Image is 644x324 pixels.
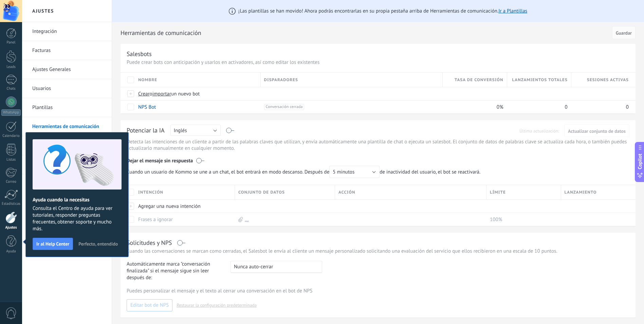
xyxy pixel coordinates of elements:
a: ... [245,216,249,223]
span: o [150,91,152,97]
span: 0 [626,104,629,110]
div: Panel [1,40,21,45]
div: Dejar el mensaje sin respuesta [127,153,629,166]
span: Límite [490,189,506,196]
div: 0 [571,101,629,113]
span: Conversación cerrada [264,104,305,110]
span: Guardar [616,31,632,35]
div: Agregar una nueva intención [135,200,232,213]
li: Ajustes Generales [22,60,112,79]
button: Inglés [170,125,221,136]
p: Cuando las conversaciones se marcan como cerradas, el Salesbot le envía al cliente un mensaje per... [127,248,629,254]
div: Calendario [1,134,21,138]
span: Lanzamiento [565,189,597,196]
div: Ajustes [1,226,21,230]
span: Nunca auto-cerrar [234,264,273,270]
span: Consulta el Centro de ayuda para ver tutoriales, responder preguntas frecuentes, obtener soporte ... [33,205,122,232]
span: Acción [338,189,355,196]
a: Plantillas [32,98,105,117]
button: 5 minutos [329,166,380,178]
div: 100% [486,213,557,226]
div: WhatsApp [1,109,21,116]
span: Ir al Help Center [36,241,69,246]
span: Perfecto, entendido [78,241,118,246]
span: Nombre [138,77,157,83]
div: 0 [507,101,568,113]
a: Facturas [32,41,105,60]
span: de inactividad del usuario, el bot se reactivará. [127,166,484,178]
span: Intención [138,189,163,196]
span: 0% [497,104,503,110]
span: 5 minutos [333,169,354,175]
li: Plantillas [22,98,112,117]
button: Guardar [612,26,636,39]
p: Puede crear bots con anticipación y usarlos en activadores, así como editar los existentes [127,59,629,66]
span: Sesiones activas [587,77,629,83]
div: Solicitudes y NPS [127,239,172,247]
h2: Herramientas de comunicación [121,26,610,40]
span: Inglés [174,127,187,134]
div: Potenciar la IA [127,126,165,135]
button: Ir al Help Center [33,238,73,250]
button: Perfecto, entendido [75,239,121,249]
a: Frases a ignorar [138,216,173,223]
span: 0 [565,104,568,110]
div: Chats [1,87,21,91]
a: Herramientas de comunicación [32,117,105,136]
li: Integración [22,22,112,41]
span: Copilot [637,154,643,169]
div: Listas [1,158,21,162]
span: ¡Las plantillas se han movido! Ahora podrás encontrarlas en su propia pestaña arriba de Herramien... [238,8,527,14]
div: Correo [1,180,21,184]
span: 100% [490,216,502,223]
p: Detecta las intenciones de un cliente a partir de las palabras claves que utilizan, y envía autom... [127,139,629,151]
li: Herramientas de comunicación [22,117,112,136]
div: Leads [1,65,21,69]
a: NPS Bot [138,104,156,110]
a: Integración [32,22,105,41]
li: Facturas [22,41,112,60]
span: Disparadores [264,77,298,83]
span: Conjunto de datos [238,189,285,196]
span: importar [152,91,171,97]
div: Salesbots [127,50,152,58]
span: Automáticamente marca "conversación finalizada" si el mensaje sigue sin leer después de: [127,261,224,281]
span: Tasa de conversión [455,77,503,83]
span: Lanzamientos totales [512,77,567,83]
a: Ajustes Generales [32,60,105,79]
div: Estadísticas [1,202,21,206]
h2: Ayuda cuando la necesitas [33,197,122,203]
span: un nuevo bot [171,91,200,97]
li: Usuarios [22,79,112,98]
a: Usuarios [32,79,105,98]
span: Crear [138,91,150,97]
a: Ir a Plantillas [498,8,527,14]
div: 0% [443,101,503,113]
span: Cuando un usuario de Kommo se une a un chat, el bot entrará en modo descanso. Después de [127,166,380,178]
p: Puedes personalizar el mensaje y el texto al cerrar una conversación en el bot de NPS [127,288,629,294]
div: Ayuda [1,249,21,254]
